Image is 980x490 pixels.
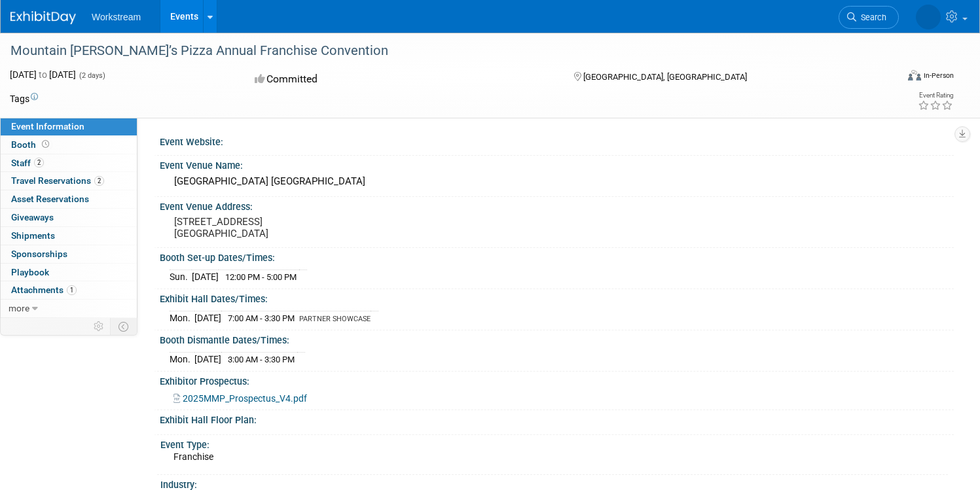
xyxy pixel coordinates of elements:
span: [GEOGRAPHIC_DATA], [GEOGRAPHIC_DATA] [583,72,747,82]
pre: [STREET_ADDRESS] [GEOGRAPHIC_DATA] [174,216,476,239]
a: Travel Reservations2 [1,172,137,190]
td: [DATE] [194,311,221,325]
div: Event Venue Address: [160,197,954,213]
span: more [9,303,29,313]
a: Booth [1,136,137,154]
a: Asset Reservations [1,190,137,208]
img: Damon Young [871,7,941,22]
a: Giveaways [1,209,137,226]
div: Exhibitor Prospectus: [160,372,954,388]
a: Search [793,6,854,29]
td: Tags [10,92,38,105]
div: [GEOGRAPHIC_DATA] [GEOGRAPHIC_DATA] [170,171,944,192]
div: Event Website: [160,132,954,149]
span: Event Information [11,121,84,131]
a: Attachments1 [1,281,137,299]
a: Shipments [1,227,137,245]
div: Event Venue Name: [160,156,954,172]
a: 2025MMP_Prospectus_V4.pdf [173,393,307,404]
span: 3:00 AM - 3:30 PM [228,355,295,364]
td: Mon. [170,353,194,366]
span: Workstream [92,12,141,22]
a: more [1,300,137,317]
td: Toggle Event Tabs [111,318,137,335]
span: 2 [94,176,104,186]
div: Event Rating [918,92,953,99]
td: Sun. [170,270,192,284]
div: Exhibit Hall Dates/Times: [160,289,954,306]
span: Asset Reservations [11,194,89,204]
div: Booth Dismantle Dates/Times: [160,330,954,347]
span: Giveaways [11,212,54,222]
img: ExhibitDay [10,11,76,24]
span: Booth not reserved yet [39,139,52,149]
td: Mon. [170,311,194,325]
div: Event Type: [160,435,948,451]
span: Shipments [11,230,55,241]
span: [DATE] [DATE] [10,69,76,80]
div: In-Person [923,71,954,80]
div: Mountain [PERSON_NAME]’s Pizza Annual Franchise Convention [6,39,873,63]
span: PARTNER SHOWCASE [299,315,371,323]
span: 1 [67,285,77,295]
a: Sponsorships [1,245,137,263]
div: Committed [251,68,553,91]
span: Sponsorships [11,249,67,259]
span: Booth [11,139,52,150]
a: Staff2 [1,154,137,172]
div: Event Format [813,68,954,88]
span: (2 days) [78,71,105,80]
span: Attachments [11,285,77,295]
span: Franchise [173,451,213,462]
td: [DATE] [192,270,219,284]
span: 12:00 PM - 5:00 PM [225,272,297,282]
span: 7:00 AM - 3:30 PM [228,313,295,323]
img: Format-Inperson.png [908,70,921,80]
span: 2 [34,158,44,167]
a: Event Information [1,118,137,135]
span: 2025MMP_Prospectus_V4.pdf [183,393,307,404]
span: to [37,69,49,80]
td: Personalize Event Tab Strip [88,318,111,335]
td: [DATE] [194,353,221,366]
span: Playbook [11,267,49,277]
span: Search [811,12,841,22]
div: Booth Set-up Dates/Times: [160,248,954,264]
span: Travel Reservations [11,175,104,186]
a: Playbook [1,264,137,281]
span: Staff [11,158,44,168]
div: Exhibit Hall Floor Plan: [160,410,954,427]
